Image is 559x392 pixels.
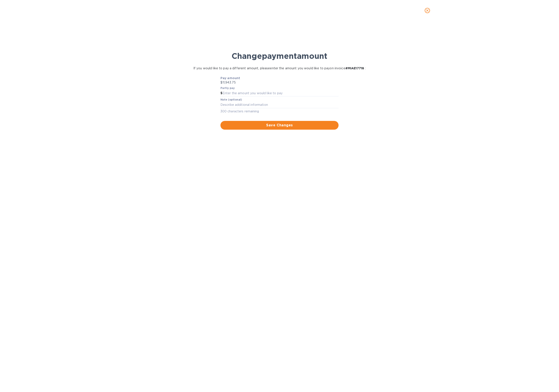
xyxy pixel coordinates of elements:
[220,87,235,89] label: Partly pay
[220,99,242,101] label: Note (optional)
[222,90,339,97] input: Enter the amount you would like to pay
[193,66,366,71] p: If you would like to pay a different amount, please enter the amount you would like to pay on inv...
[220,80,339,85] p: $11,943.75
[422,5,433,16] button: close
[220,109,339,114] p: 300 characters remaining
[220,90,222,97] div: $
[224,123,335,128] span: Save Changes
[220,121,339,130] button: Save Changes
[220,76,240,80] b: Pay amount
[232,51,327,61] b: Change payment amount
[345,66,364,70] b: # MIAE17718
